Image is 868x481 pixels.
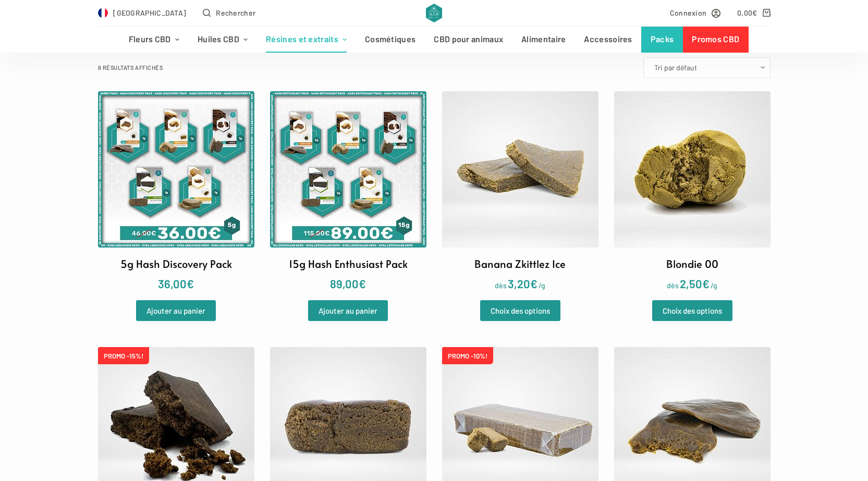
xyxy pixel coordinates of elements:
[512,27,575,53] a: Alimentaire
[442,347,493,364] span: PROMO -10%!
[670,7,707,19] span: Connexion
[98,63,163,72] p: 8 résultats affichés
[539,281,545,290] span: /g
[359,277,366,290] span: €
[187,277,194,290] span: €
[641,27,683,53] a: Packs
[136,300,216,321] a: Ajouter “5g Hash Discovery Pack” à votre panier
[474,256,566,272] h2: Banana Zkittlez Ice
[270,91,426,293] a: 15g Hash Enthusiast Pack 89,00€
[508,277,537,290] bdi: 3,20
[711,281,717,290] span: /g
[426,4,442,22] img: CBD Alchemy
[158,277,194,290] bdi: 36,00
[495,281,507,290] span: dès
[667,281,679,290] span: dès
[666,256,718,272] h2: Blondie 00
[480,300,560,321] a: Sélectionner les options pour “Banana Zkittlez Ice”
[737,7,770,19] a: Panier d’achat
[330,277,366,290] bdi: 89,00
[425,27,512,53] a: CBD pour animaux
[216,7,255,19] span: Rechercher
[113,7,186,19] span: [GEOGRAPHIC_DATA]
[614,91,771,293] a: Blondie 00 dès2,50€/g
[119,27,749,53] nav: Menu d’en-tête
[257,27,356,53] a: Résines et extraits
[670,7,721,19] a: Connexion
[98,347,149,364] span: PROMO -15%!
[119,27,188,53] a: Fleurs CBD
[752,8,757,17] span: €
[643,57,771,78] select: Commande
[575,27,641,53] a: Accessoires
[442,91,598,293] a: Banana Zkittlez Ice dès3,20€/g
[188,27,256,53] a: Huiles CBD
[98,8,108,18] img: FR Flag
[530,277,537,290] span: €
[289,256,408,272] h2: 15g Hash Enthusiast Pack
[203,7,255,19] button: Ouvrir le formulaire de recherche
[308,300,388,321] a: Ajouter “15g Hash Enthusiast Pack” à votre panier
[120,256,232,272] h2: 5g Hash Discovery Pack
[683,27,749,53] a: Promos CBD
[356,27,425,53] a: Cosmétiques
[652,300,732,321] a: Sélectionner les options pour “Blondie 00”
[702,277,710,290] span: €
[98,7,187,19] a: Select Country
[98,91,254,293] a: 5g Hash Discovery Pack 36,00€
[680,277,710,290] bdi: 2,50
[737,8,757,17] bdi: 0,00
